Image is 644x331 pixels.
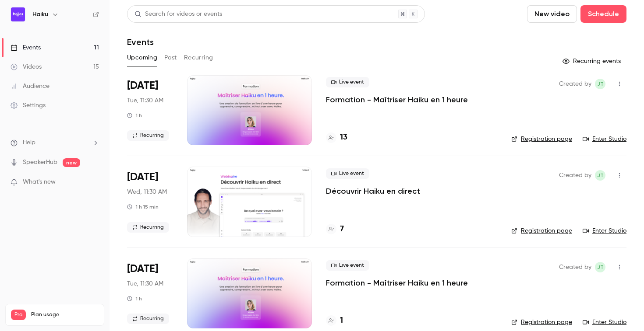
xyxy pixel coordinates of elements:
span: jean Touzet [595,170,605,181]
div: Oct 15 Wed, 11:30 AM (Europe/Paris) [127,167,173,237]
a: Registration page [511,318,572,327]
button: Recurring events [559,54,626,68]
h4: 1 [340,315,343,327]
a: Formation - Maîtriser Haiku en 1 heure [326,94,468,105]
a: Enter Studio [583,318,626,327]
span: jT [597,262,604,272]
div: Oct 14 Tue, 11:30 AM (Europe/Paris) [127,75,173,145]
button: Schedule [580,5,626,23]
span: [DATE] [127,170,158,184]
a: Formation - Maîtriser Haiku en 1 heure [326,278,468,288]
a: Découvrir Haiku en direct [326,186,420,196]
div: 1 h [127,112,142,119]
h4: 13 [340,132,347,143]
span: Pro [11,310,26,320]
span: Help [23,138,35,147]
span: [DATE] [127,79,158,93]
div: Audience [11,82,50,91]
a: 13 [326,132,347,143]
span: Recurring [127,222,169,233]
span: Created by [559,79,591,89]
span: Plan usage [31,311,99,318]
div: Search for videos or events [134,10,222,19]
span: Live event [326,260,369,271]
h4: 7 [340,223,344,235]
div: 1 h [127,295,142,302]
button: Recurring [184,51,213,65]
span: Tue, 11:30 AM [127,279,163,288]
button: Upcoming [127,51,157,65]
h6: Haiku [32,10,48,19]
div: Events [11,43,41,52]
a: 1 [326,315,343,327]
span: [DATE] [127,262,158,276]
a: Enter Studio [583,135,626,143]
span: Created by [559,170,591,181]
span: Recurring [127,130,169,141]
span: jT [597,79,604,89]
h1: Events [127,37,154,47]
a: Registration page [511,135,572,143]
span: jean Touzet [595,262,605,272]
div: Settings [11,101,46,110]
span: Wed, 11:30 AM [127,188,167,196]
button: New video [527,5,577,23]
span: Tue, 11:30 AM [127,96,163,105]
div: 1 h 15 min [127,203,159,210]
a: 7 [326,223,344,235]
a: Registration page [511,226,572,235]
iframe: Noticeable Trigger [88,178,99,186]
span: jT [597,170,604,181]
span: Created by [559,262,591,272]
span: new [63,158,80,167]
a: Enter Studio [583,226,626,235]
div: Oct 21 Tue, 11:30 AM (Europe/Paris) [127,258,173,328]
span: jean Touzet [595,79,605,89]
a: SpeakerHub [23,158,57,167]
img: Haiku [11,7,25,21]
span: Recurring [127,314,169,324]
span: Live event [326,168,369,179]
button: Past [164,51,177,65]
div: Videos [11,63,42,71]
li: help-dropdown-opener [11,138,99,147]
span: Live event [326,77,369,87]
span: What's new [23,178,56,187]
